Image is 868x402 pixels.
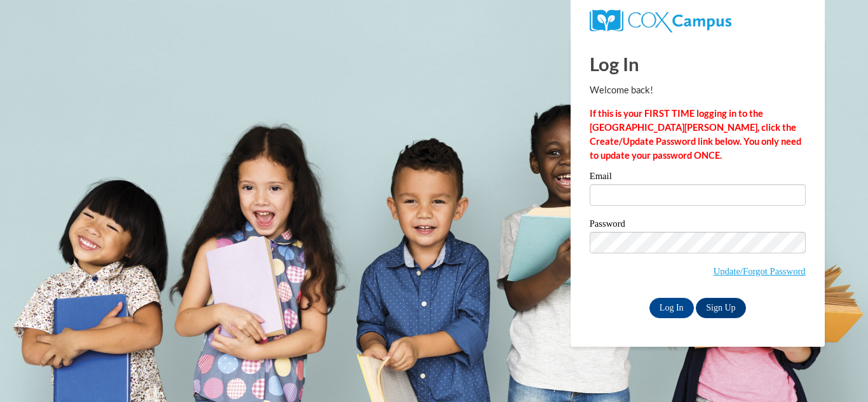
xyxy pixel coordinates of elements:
[590,51,806,77] h1: Log In
[590,108,801,161] strong: If this is your FIRST TIME logging in to the [GEOGRAPHIC_DATA][PERSON_NAME], click the Create/Upd...
[590,219,806,232] label: Password
[590,171,806,184] label: Email
[590,15,731,25] a: COX Campus
[696,298,745,318] a: Sign Up
[649,298,694,318] input: Log In
[714,266,806,276] a: Update/Forgot Password
[590,10,731,32] img: COX Campus
[590,83,806,97] p: Welcome back!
